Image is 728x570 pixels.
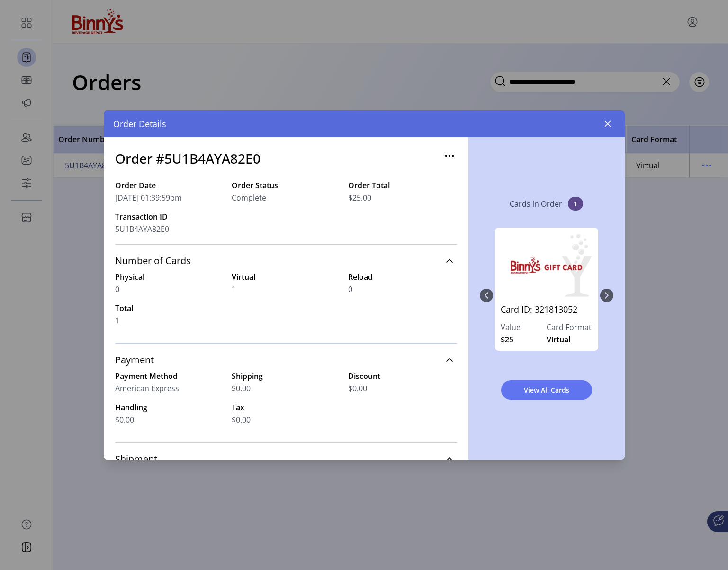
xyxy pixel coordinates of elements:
span: Order Details [113,118,166,130]
label: Reload [348,271,457,283]
a: Shipment [115,449,457,469]
label: Tax [232,402,341,413]
span: 1 [115,315,119,326]
label: Shipping [232,370,341,382]
span: 0 [115,284,119,295]
span: Payment [115,355,154,365]
span: Complete [232,192,266,203]
div: Payment [115,370,457,437]
label: Order Total [348,180,457,191]
span: Virtual [547,334,570,345]
span: $0.00 [115,414,134,425]
span: $0.00 [348,383,367,394]
span: 0 [348,284,352,295]
label: Transaction ID [115,211,224,222]
span: American Express [115,383,179,394]
label: Order Date [115,180,224,191]
label: Total [115,303,224,314]
label: Order Status [232,180,341,191]
label: Payment Method [115,370,224,382]
span: 1 [232,284,236,295]
a: Payment [115,349,457,370]
span: $0.00 [232,414,251,425]
span: Shipment [115,454,157,464]
span: $25.00 [348,192,371,203]
label: Handling [115,402,224,413]
span: $0.00 [232,383,251,394]
div: 0 [493,218,600,373]
a: Number of Cards [115,250,457,271]
a: Card ID: 321813052 [501,303,593,322]
label: Physical [115,271,224,283]
span: View All Cards [513,385,580,395]
p: Cards in Order [510,198,562,210]
label: Card Format [547,322,593,333]
span: Number of Cards [115,256,191,266]
label: Value [501,322,547,333]
span: [DATE] 01:39:59pm [115,192,182,203]
label: Virtual [232,271,341,283]
h3: Order #5U1B4AYA82E0 [115,148,261,168]
img: 321813052 [501,233,593,297]
span: $25 [501,334,513,345]
label: Discount [348,370,457,382]
span: 5U1B4AYA82E0 [115,223,169,235]
button: View All Cards [501,380,592,400]
span: 1 [568,197,583,211]
div: Number of Cards [115,271,457,338]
